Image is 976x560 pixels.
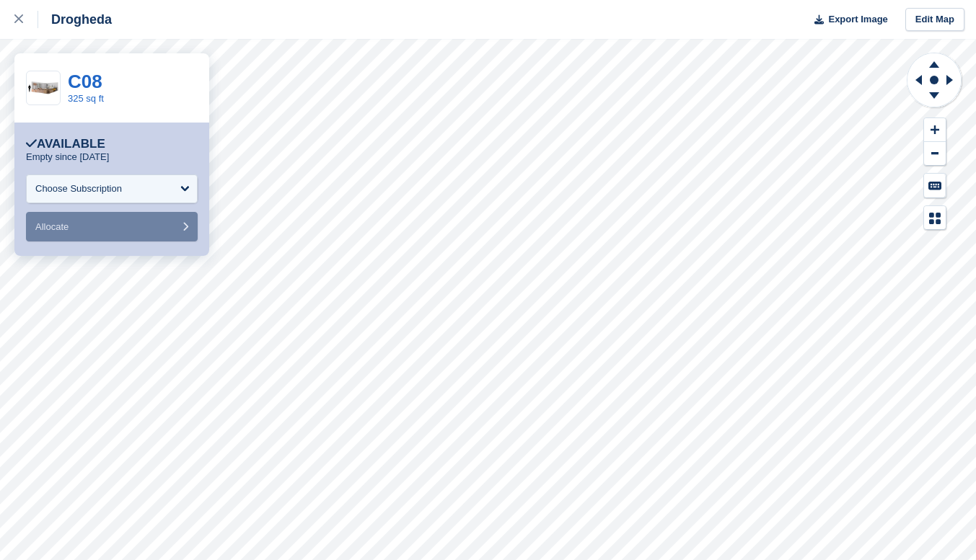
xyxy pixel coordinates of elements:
button: Keyboard Shortcuts [924,174,946,197]
div: Choose Subscription [35,182,122,196]
span: Allocate [35,221,69,232]
a: Edit Map [905,8,964,32]
button: Export Image [806,8,888,32]
button: Map Legend [924,206,946,230]
button: Zoom In [924,118,946,142]
button: Zoom Out [924,142,946,166]
a: C08 [68,71,102,92]
div: Drogheda [38,11,112,28]
img: 300-sqft-unit%20(1).jpg [27,76,60,101]
button: Allocate [26,212,198,241]
div: Available [26,137,105,151]
p: Empty since [DATE] [26,151,109,163]
span: Export Image [828,12,887,27]
a: 325 sq ft [68,93,104,104]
